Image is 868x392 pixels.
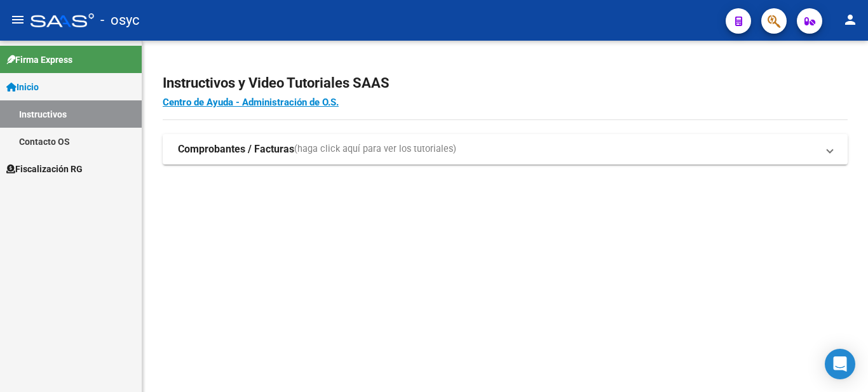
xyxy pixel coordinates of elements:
span: Inicio [6,80,39,94]
span: Fiscalización RG [6,162,83,176]
mat-expansion-panel-header: Comprobantes / Facturas(haga click aquí para ver los tutoriales) [163,134,848,165]
a: Centro de Ayuda - Administración de O.S. [163,97,339,108]
span: (haga click aquí para ver los tutoriales) [294,142,456,156]
span: - osyc [100,6,140,34]
span: Firma Express [6,53,72,67]
mat-icon: person [843,12,858,27]
h2: Instructivos y Video Tutoriales SAAS [163,71,848,95]
strong: Comprobantes / Facturas [178,142,294,156]
mat-icon: menu [10,12,25,27]
div: Open Intercom Messenger [825,349,855,379]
